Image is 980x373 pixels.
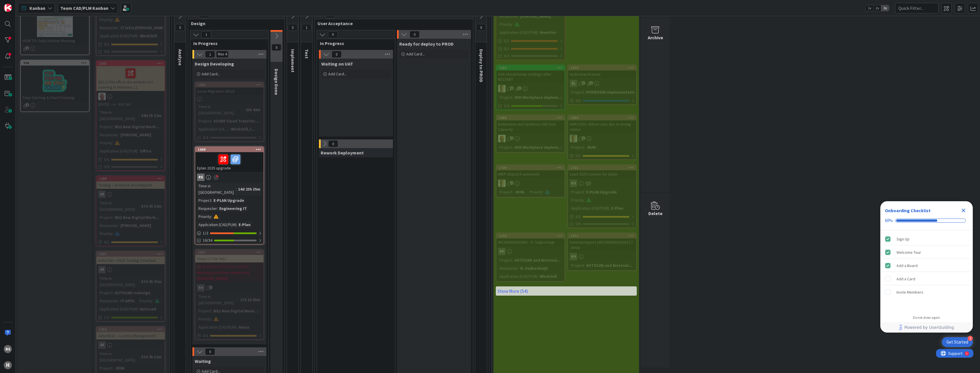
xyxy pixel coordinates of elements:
[195,255,263,262] div: Ansys 17 for W11
[113,124,160,130] div: W11 New Digital Work...
[568,65,636,70] div: 1379
[98,306,138,312] div: Application (CAD/PLM)
[576,153,581,159] span: 0 / 1
[195,82,263,95] div: 1835Azure Migration WS20
[883,246,970,259] div: Welcome Tour is complete.
[197,284,205,292] div: RH
[218,205,248,212] div: Engineering IT
[496,238,565,246] div: INC000000250885 - R. Suijkerbuijk
[211,118,212,124] span: :
[885,218,893,223] div: 60%
[195,82,263,87] div: 1835
[197,293,238,306] div: Time in [GEOGRAPHIC_DATA]
[498,21,512,27] div: Priority
[197,174,205,181] div: RS
[112,214,113,221] span: :
[496,70,565,83] div: AVD should keep settings after RESTART
[496,45,565,52] div: 0/1
[98,33,138,39] div: Application (CAD/PLM)
[496,115,565,133] div: 1468Determine and Optimize AVD Disk Capacity
[585,89,639,95] div: HYDROSIM implementation
[496,115,565,120] div: 1468
[543,189,543,195] span: :
[139,112,140,119] span: :
[21,3,89,44] div: HOW TO: Daily Kanban Meeting
[570,89,584,95] div: Project
[570,189,584,195] div: Project
[897,289,923,296] div: Invite Members
[98,290,112,296] div: Project
[883,322,970,333] a: Powered by UserGuiding
[570,205,609,211] div: Application (CAD/PLM)
[518,265,519,271] span: :
[576,221,581,227] span: 0/5
[568,180,636,187] div: RH
[98,25,118,31] div: Requester
[21,94,89,101] div: Stop Starting & Start Finishing
[195,250,263,255] div: 1351
[96,314,165,321] div: 1/1
[568,65,636,78] div: 1379Hydroman license
[238,296,239,303] span: :
[112,140,113,146] span: :
[513,257,562,263] div: AUTOCAD and External...
[96,266,165,273] div: AR
[883,259,970,272] div: Add a Board is complete.
[4,4,12,12] img: Visit kanbanzone.com
[567,233,637,271] a: 1473External Import | INC000000250263 | T. JokayRHProject:AUTOCAD and External...
[498,94,512,100] div: Project
[237,324,251,330] div: Ansys
[140,278,163,285] div: 57d 2h 33m
[584,197,585,203] span: :
[138,148,138,154] span: :
[29,5,45,12] span: Kanban
[112,124,113,130] span: :
[138,148,153,154] div: Office
[519,13,552,19] div: [PERSON_NAME]
[104,239,109,245] span: 0 / 1
[96,181,165,189] div: Tooling -- In-House developped
[203,135,208,141] span: 0/4
[96,156,165,163] div: 0/1
[496,165,565,178] div: 1720IMEP dispatch automate
[138,306,157,312] div: Autocad
[98,266,106,273] div: AR
[585,262,633,268] div: AUTOCAD and External...
[236,186,237,192] span: :
[138,306,138,312] span: :
[23,61,89,65] div: 946
[104,314,109,320] span: 1 / 1
[568,233,636,251] div: 1473External Import | INC000000250263 | T. Jokay
[96,60,165,171] a: 1341[W11] Old office documents not opening in Windows 11RK[DATE]Not SetTime in [GEOGRAPHIC_DATA]:...
[98,191,106,198] div: AR
[880,322,973,333] div: Footer
[118,25,119,31] span: :
[570,197,584,203] div: Priority
[498,85,506,92] img: BO
[60,5,108,11] b: Team CAD/PLM Kanban
[96,176,165,189] div: 1309Tooling -- In-House developped
[498,257,512,263] div: Project
[589,81,593,85] span: 1
[570,262,584,268] div: Project
[499,166,565,170] div: 1720
[96,176,165,181] div: 1309
[20,3,90,55] a: HOW TO: Daily Kanban Meeting
[98,222,118,229] div: Requester
[610,205,625,211] div: E-Plan
[496,37,565,44] div: 0/1
[98,101,109,107] span: [DATE]
[510,136,514,140] span: 2
[104,156,109,163] span: 0 / 1
[496,233,565,246] div: 1775INC000000250885 - R. Suijkerbuijk
[198,83,263,87] div: 1835
[104,164,109,170] span: 0/3
[513,94,563,100] div: AVD Workplace implem...
[140,203,163,209] div: 57d 2h 32m
[21,60,89,101] div: 946Stop Starting & Start Finishing
[568,97,636,104] div: 0/1
[195,230,263,237] div: 1/2
[98,275,139,288] div: Time in [GEOGRAPHIC_DATA]
[568,213,636,220] div: 0/1
[21,60,89,66] div: 946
